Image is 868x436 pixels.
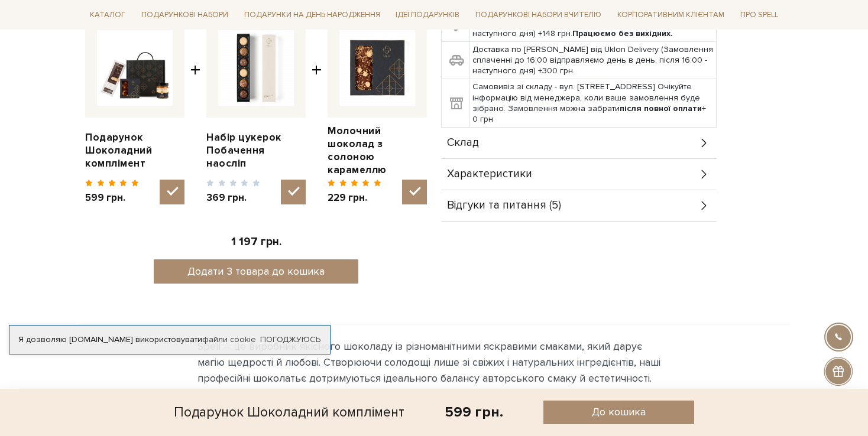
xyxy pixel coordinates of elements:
span: Характеристики [447,169,532,180]
a: Молочний шоколад з солоною карамеллю [328,125,427,177]
td: Самовивіз зі складу - вул. [STREET_ADDRESS] Очікуйте інформацію від менеджера, коли ваше замовлен... [470,79,717,128]
div: Spell – це виробник якісного шоколаду із різноманітними яскравими смаками, який дарує магію щедро... [197,339,671,386]
a: Подарунки на День народження [239,6,385,24]
a: Каталог [85,6,130,24]
td: Доставка по [PERSON_NAME] від Uklon Delivery (Замовлення сплаченні до 16:00 відправляємо день в д... [470,41,717,79]
span: 369 грн. [206,191,260,204]
b: після повної оплати [620,103,702,113]
span: 1 197 грн. [231,235,281,249]
a: Корпоративним клієнтам [613,6,729,24]
span: До кошика [592,405,646,419]
a: Подарункові набори Вчителю [471,5,606,25]
span: 599 грн. [85,191,139,204]
a: Про Spell [736,6,783,24]
div: Я дозволяю [DOMAIN_NAME] використовувати [9,334,330,345]
img: Набір цукерок Побачення наосліп [218,30,294,106]
span: Відгуки та питання (5) [447,200,561,211]
div: 599 грн. [445,403,503,421]
a: Ідеї подарунків [391,6,464,24]
span: 229 грн. [328,191,381,204]
img: Молочний шоколад з солоною карамеллю [339,30,415,106]
span: + [190,18,200,204]
b: Працюємо без вихідних. [572,28,673,38]
a: файли cookie [202,334,256,344]
span: Склад [447,138,479,148]
button: До кошика [543,401,694,424]
a: Подарункові набори [137,6,233,24]
img: Подарунок Шоколадний комплімент [97,30,173,106]
div: Подарунок Шоколадний комплімент [174,401,404,424]
button: Додати 3 товара до кошика [154,259,359,284]
a: Погоджуюсь [260,334,320,345]
a: Набір цукерок Побачення наосліп [206,131,306,170]
span: + [312,18,322,204]
a: Подарунок Шоколадний комплімент [85,131,184,170]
